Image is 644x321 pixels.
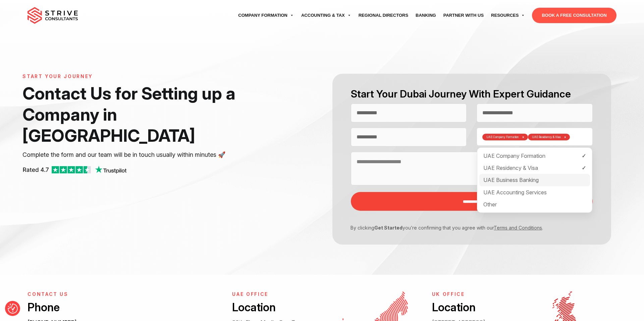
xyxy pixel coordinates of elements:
[28,292,217,297] h6: CONTACT US
[479,162,590,174] div: UAE Residency & Visa
[486,136,519,138] span: UAE Company Formation
[8,304,18,314] button: Consent Preferences
[564,136,566,138] button: Remove UAE Residency & Visa
[28,7,78,24] img: main-logo.svg
[522,136,524,138] button: Remove UAE Company Formation
[351,87,592,101] h2: Start Your Dubai Journey With Expert Guidance
[532,136,561,138] span: UAE Residency & Visa
[440,6,487,25] a: Partner with Us
[479,174,590,186] div: UAE Business Banking
[28,300,217,315] h3: Phone
[22,150,280,160] p: Complete the form and our team will be in touch usually within minutes 🚀
[532,8,616,23] a: BOOK A FREE CONSULTATION
[487,6,529,25] a: Resources
[346,224,587,231] p: By clicking you’re confirming that you agree with our .
[232,300,317,315] h3: Location
[479,150,590,162] div: UAE Company Formation
[494,225,542,231] a: Terms and Conditions
[22,74,280,79] h6: START YOUR JOURNEY
[22,83,280,146] h1: Contact Us for Setting up a Company in [GEOGRAPHIC_DATA]
[479,198,590,210] div: Other
[298,6,355,25] a: Accounting & Tax
[8,304,18,314] img: Revisit consent button
[355,6,412,25] a: Regional Directors
[374,225,402,231] strong: Get Started
[232,292,317,297] h6: UAE OFFICE
[479,186,590,198] div: UAE Accounting Services
[432,292,517,297] h6: UK Office
[234,6,298,25] a: Company Formation
[322,74,622,245] form: Contact form
[432,300,517,315] h3: Location
[412,6,440,25] a: Banking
